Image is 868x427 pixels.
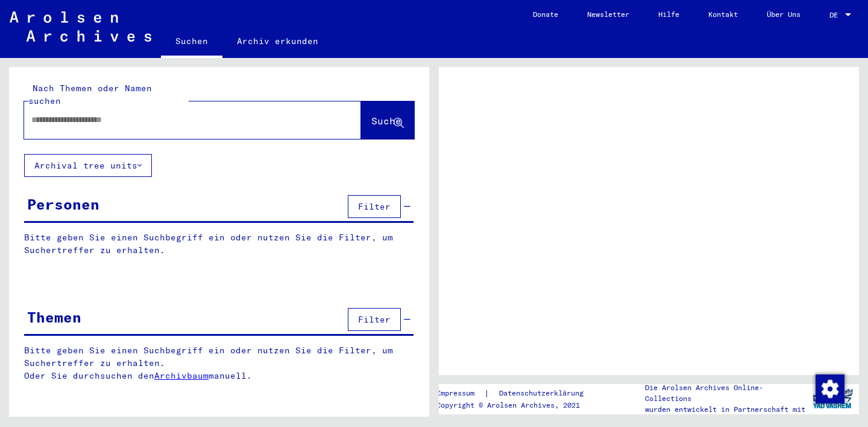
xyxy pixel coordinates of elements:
img: Zustimmung ändern [816,374,844,403]
img: Arolsen_neg.svg [10,11,151,42]
span: DE [829,11,843,19]
p: Copyright © Arolsen Archives, 2021 [436,400,598,411]
div: Personen [27,193,99,215]
div: | [436,387,598,400]
a: Datenschutzerklärung [489,387,598,400]
mat-label: Nach Themen oder Namen suchen [28,83,152,106]
button: Filter [348,195,401,218]
p: Bitte geben Sie einen Suchbegriff ein oder nutzen Sie die Filter, um Suchertreffer zu erhalten. O... [24,344,414,382]
img: yv_logo.png [810,384,855,414]
a: Impressum [436,387,484,400]
span: Filter [358,201,391,212]
p: wurden entwickelt in Partnerschaft mit [645,404,807,415]
button: Filter [348,308,401,331]
p: Bitte geben Sie einen Suchbegriff ein oder nutzen Sie die Filter, um Suchertreffer zu erhalten. [24,231,414,257]
a: Archivbaum [154,370,209,381]
span: Filter [358,314,391,325]
button: Archival tree units [24,154,152,177]
a: Suchen [161,27,222,58]
div: Themen [27,306,81,328]
a: Archiv erkunden [222,27,333,56]
p: Die Arolsen Archives Online-Collections [645,382,807,404]
span: Suche [371,115,401,127]
button: Suche [361,101,414,139]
